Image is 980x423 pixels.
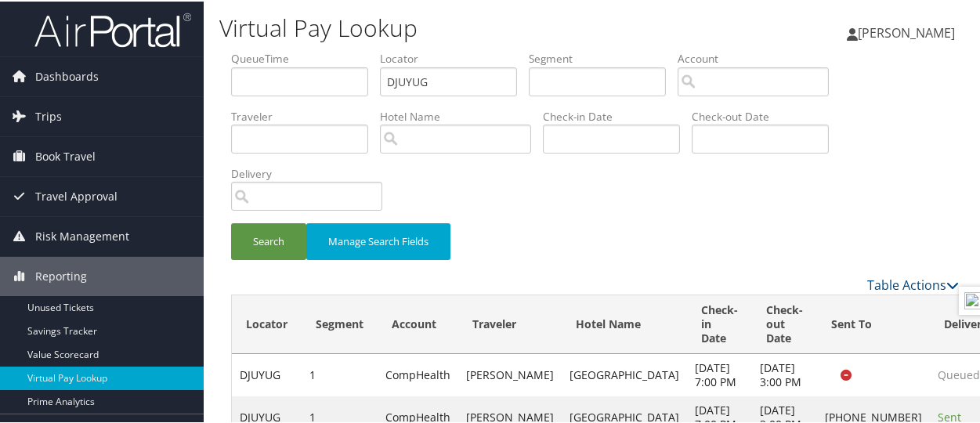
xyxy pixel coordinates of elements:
span: Queued [938,366,980,381]
label: Locator [380,49,529,65]
button: Search [231,222,306,258]
th: Segment: activate to sort column ascending [302,294,378,352]
img: airportal-logo.png [34,10,191,47]
button: Manage Search Fields [306,222,450,258]
a: [PERSON_NAME] [847,8,971,55]
th: Check-out Date: activate to sort column ascending [752,294,817,352]
a: Table Actions [867,275,959,292]
span: Book Travel [35,136,96,175]
h1: Virtual Pay Lookup [219,10,720,43]
td: [DATE] 3:00 PM [752,352,817,395]
label: Check-in Date [543,107,692,123]
span: Trips [35,96,62,135]
label: Check-out Date [692,107,841,123]
td: [DATE] 7:00 PM [687,352,752,395]
td: [PERSON_NAME] [458,352,562,395]
td: DJUYUG [232,352,302,395]
th: Account: activate to sort column ascending [378,294,458,352]
td: CompHealth [378,352,458,395]
label: Traveler [231,107,380,123]
td: [GEOGRAPHIC_DATA] [562,352,687,395]
label: Hotel Name [380,107,543,123]
th: Sent To: activate to sort column ascending [817,294,930,352]
label: Account [678,49,841,65]
th: Check-in Date: activate to sort column ascending [687,294,752,352]
td: 1 [302,352,378,395]
span: Sent [938,408,961,423]
th: Hotel Name: activate to sort column descending [562,294,687,352]
span: Risk Management [35,215,129,255]
th: Traveler: activate to sort column ascending [458,294,562,352]
label: Delivery [231,164,394,180]
th: Locator: activate to sort column ascending [232,294,302,352]
span: Travel Approval [35,175,118,215]
span: Dashboards [35,56,99,95]
span: [PERSON_NAME] [858,23,955,40]
span: Reporting [35,255,87,295]
label: Segment [529,49,678,65]
label: QueueTime [231,49,380,65]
